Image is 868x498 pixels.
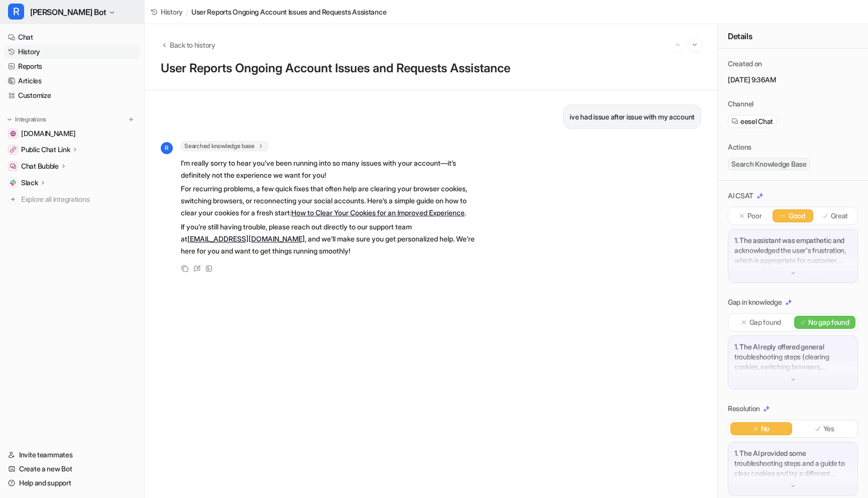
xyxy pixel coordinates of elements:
img: down-arrow [790,376,797,383]
div: Details [718,24,868,49]
img: down-arrow [790,482,797,489]
a: Explore all integrations [4,192,140,206]
span: Back to history [170,40,215,50]
p: Gap in knowledge [728,297,782,307]
span: History [161,7,183,17]
span: [DOMAIN_NAME] [21,129,75,139]
button: Integrations [4,114,49,125]
span: Search Knowledge Base [728,158,810,170]
button: Back to history [161,40,215,50]
a: Articles [4,74,140,88]
p: Poor [747,211,762,221]
a: Chat [4,30,140,44]
p: Chat Bubble [21,161,59,171]
button: Go to next session [688,38,701,51]
span: / [186,7,188,17]
a: getrella.com[DOMAIN_NAME] [4,127,140,141]
p: Created on [728,59,762,69]
p: ive had issue after issue with my account [570,111,695,123]
a: Customize [4,88,140,102]
button: Go to previous session [671,38,684,51]
span: [PERSON_NAME] Bot [30,5,106,19]
img: Previous session [674,40,681,49]
h1: User Reports Ongoing Account Issues and Requests Assistance [161,61,701,76]
p: [DATE] 9:36AM [728,75,858,85]
p: No [761,424,770,434]
p: Slack [21,178,38,188]
img: menu_add.svg [128,116,135,123]
p: For recurring problems, a few quick fixes that often help are clearing your browser cookies, swit... [181,183,475,219]
img: Next session [691,40,698,49]
a: History [151,7,183,17]
img: down-arrow [790,270,797,277]
img: explore all integrations [8,194,18,204]
p: I’m really sorry to hear you’ve been running into so many issues with your account—it’s definitel... [181,157,475,181]
a: Create a new Bot [4,462,140,476]
p: No gap found [808,317,849,327]
span: Searched knowledge base [181,141,268,151]
img: expand menu [6,116,13,123]
span: R [8,4,24,20]
span: eesel Chat [740,116,773,127]
p: 1. The assistant was empathetic and acknowledged the user's frustration, which is appropriate for... [734,235,851,266]
p: Yes [823,424,834,434]
a: Help and support [4,476,140,490]
p: Gap found [749,317,781,327]
p: Good [789,211,805,221]
img: Slack [10,180,16,186]
p: 1. The AI reply offered general troubleshooting steps (clearing cookies, switching browsers, reco... [734,342,851,372]
img: getrella.com [10,131,16,137]
p: AI CSAT [728,191,753,201]
p: Public Chat Link [21,145,70,155]
img: Chat Bubble [10,163,16,169]
p: 1. The AI provided some troubleshooting steps and a guide to clear cookies and try a different br... [734,448,851,478]
a: Invite teammates [4,448,140,462]
a: History [4,45,140,59]
a: eesel Chat [731,116,773,127]
span: User Reports Ongoing Account Issues and Requests Assistance [191,7,386,17]
p: Integrations [15,115,46,123]
a: Reports [4,59,140,73]
p: Great [831,211,848,221]
img: eeselChat [731,118,738,125]
p: Channel [728,99,753,109]
p: If you’re still having trouble, please reach out directly to our support team at , and we’ll make... [181,221,475,257]
p: Resolution [728,404,760,414]
span: Explore all integrations [21,191,136,207]
a: How to Clear Your Cookies for an Improved Experience [291,208,465,217]
p: Actions [728,142,751,152]
span: R [161,142,173,154]
img: Public Chat Link [10,147,16,153]
a: [EMAIL_ADDRESS][DOMAIN_NAME] [187,234,305,243]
